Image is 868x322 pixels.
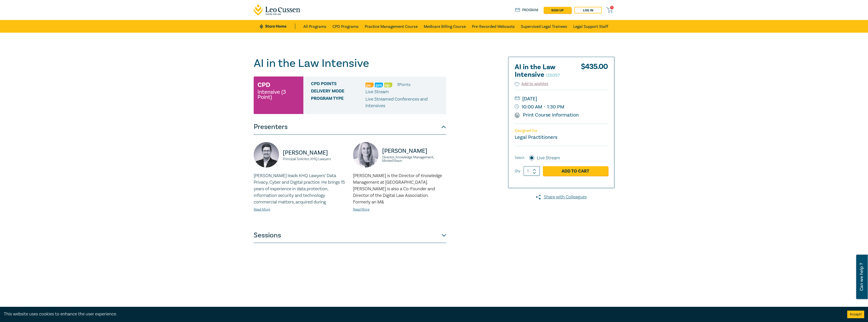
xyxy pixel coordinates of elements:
a: Print Course Information [515,112,579,118]
span: CPD Points [311,81,365,88]
a: Program [515,7,539,13]
small: Legal Practitioners [515,134,557,141]
img: Professional Skills [365,83,374,87]
span: Delivery Mode [311,89,365,95]
p: Live Streamed Conferences and Intensives [365,96,442,109]
span: 0 [610,6,614,9]
span: Select: [515,155,525,161]
a: CPD Programs [333,20,359,33]
a: Read More [353,207,370,212]
small: Director, Knowledge Management, MinterEllison [382,156,446,163]
a: Store Home [260,24,295,29]
h2: AI in the Law Intensive [515,63,570,79]
p: [PERSON_NAME] leads KHQ Lawyers’ Data Privacy, Cyber and Digital practice. He brings 15 years of ... [254,173,347,205]
a: Legal Support Staff [573,20,608,33]
h1: AI in the Law Intensive [254,57,446,70]
img: Practice Management & Business Skills [375,83,383,87]
button: Add to wishlist [515,81,548,87]
a: Read More [254,207,270,212]
img: https://s3.ap-southeast-2.amazonaws.com/leo-cussen-store-production-content/Contacts/Sarah%20Jaco... [353,142,378,167]
p: [PERSON_NAME] [382,147,446,155]
small: [DATE] [515,95,608,103]
span: [PERSON_NAME] is the Director of Knowledge Management at [GEOGRAPHIC_DATA]. [PERSON_NAME] is also... [353,173,442,205]
div: $ 435.00 [581,63,608,81]
a: Medicare Billing Course [424,20,466,33]
img: https://s3.ap-southeast-2.amazonaws.com/leo-cussen-store-production-content/Contacts/Alex%20Ditte... [254,142,279,167]
span: Can we help ? [859,258,864,296]
span: Live Stream [365,89,389,95]
a: Add to Cart [543,166,608,176]
small: 10:00 AM - 1:30 PM [515,103,608,111]
small: I25057 [546,72,560,78]
div: This website uses cookies to enhance the user experience. [4,311,840,317]
img: Ethics & Professional Responsibility [384,83,392,87]
small: Principal Solicitor, KHQ Lawyers [283,157,347,161]
a: Supervised Legal Trainees [521,20,567,33]
a: Pre-Recorded Webcasts [472,20,515,33]
a: Log in [574,7,602,13]
a: sign up [544,7,571,13]
a: All Programs [303,20,326,33]
span: Program type [311,96,365,109]
button: Accept cookies [847,311,864,318]
button: Presenters [254,119,446,135]
label: Live Stream [537,155,560,161]
p: [PERSON_NAME] [283,149,347,157]
a: Share with Colleagues [508,194,615,200]
label: Qty [515,168,520,174]
h3: CPD [257,80,270,89]
p: Designed for [515,128,608,133]
button: Sessions [254,228,446,243]
li: 3 Point s [397,81,410,88]
a: Practice Management Course [365,20,418,33]
input: 1 [524,166,540,176]
small: Intensive (3 Point) [257,89,300,100]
